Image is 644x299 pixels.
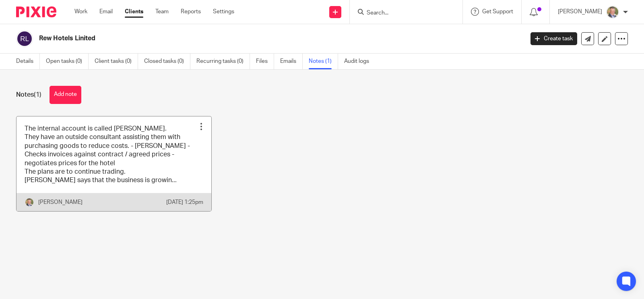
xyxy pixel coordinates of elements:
[74,8,87,16] a: Work
[366,10,438,17] input: Search
[280,54,303,69] a: Emails
[16,30,33,47] img: svg%3E
[344,54,375,69] a: Audit logs
[16,91,41,99] h1: Notes
[16,54,40,69] a: Details
[558,8,602,16] p: [PERSON_NAME]
[25,197,34,207] img: High%20Res%20Andrew%20Price%20Accountants_Poppy%20Jakes%20photography-1109.jpg
[46,54,89,69] a: Open tasks (0)
[125,8,143,16] a: Clients
[256,54,274,69] a: Files
[16,6,56,17] img: Pixie
[34,91,41,98] span: (1)
[530,32,577,45] a: Create task
[50,86,81,104] button: Add note
[181,8,201,16] a: Reports
[38,198,83,206] p: [PERSON_NAME]
[166,198,203,206] p: [DATE] 1:25pm
[606,6,619,19] img: High%20Res%20Andrew%20Price%20Accountants_Poppy%20Jakes%20photography-1109.jpg
[213,8,234,16] a: Settings
[155,8,169,16] a: Team
[309,54,338,69] a: Notes (1)
[144,54,190,69] a: Closed tasks (0)
[99,8,113,16] a: Email
[95,54,138,69] a: Client tasks (0)
[482,9,513,15] span: Get Support
[196,54,250,69] a: Recurring tasks (0)
[39,34,423,43] h2: Rew Hotels Linited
